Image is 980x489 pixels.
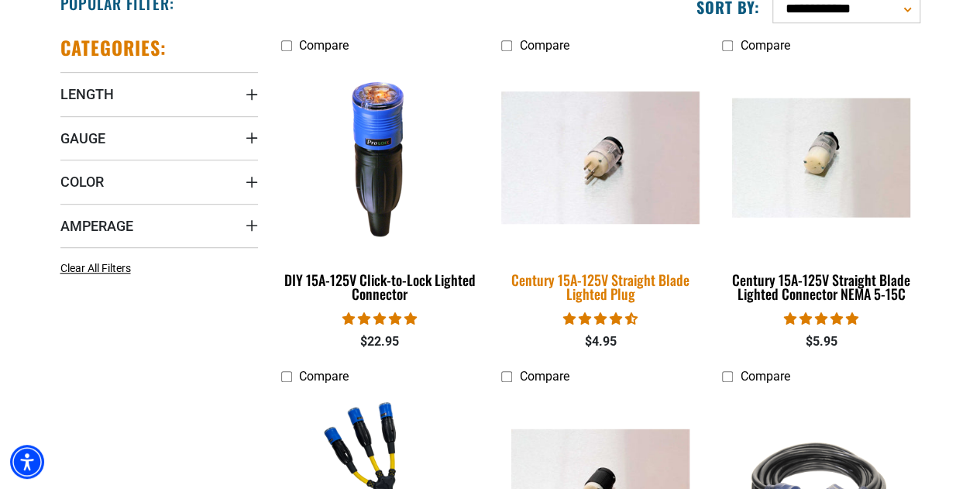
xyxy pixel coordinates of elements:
span: Color [60,173,104,191]
div: Century 15A-125V Straight Blade Lighted Plug [501,273,699,301]
summary: Amperage [60,204,258,247]
div: Century 15A-125V Straight Blade Lighted Connector NEMA 5-15C [722,273,920,301]
img: DIY 15A-125V Click-to-Lock Lighted Connector [282,68,477,246]
summary: Gauge [60,116,258,160]
span: Amperage [60,217,133,235]
span: Compare [519,369,569,384]
div: Accessibility Menu [10,445,44,479]
span: Compare [740,38,789,53]
span: Compare [519,38,569,53]
img: Century 15A-125V Straight Blade Lighted Plug [492,91,709,224]
span: 5.00 stars [784,312,858,326]
div: $22.95 [281,332,479,351]
img: Century 15A-125V Straight Blade Lighted Connector NEMA 5-15C [724,98,919,217]
a: Century 15A-125V Straight Blade Lighted Plug Century 15A-125V Straight Blade Lighted Plug [501,60,699,310]
span: Gauge [60,129,105,147]
summary: Length [60,72,258,115]
span: Compare [299,369,349,384]
span: 4.38 stars [563,312,638,326]
span: Length [60,85,114,103]
a: Century 15A-125V Straight Blade Lighted Connector NEMA 5-15C Century 15A-125V Straight Blade Ligh... [722,60,920,310]
summary: Color [60,160,258,203]
div: $5.95 [722,332,920,351]
a: Clear All Filters [60,260,137,277]
span: Compare [740,369,789,384]
span: 4.84 stars [342,312,417,326]
div: DIY 15A-125V Click-to-Lock Lighted Connector [281,273,479,301]
a: DIY 15A-125V Click-to-Lock Lighted Connector DIY 15A-125V Click-to-Lock Lighted Connector [281,60,479,310]
h2: Categories: [60,36,167,60]
div: $4.95 [501,332,699,351]
span: Compare [299,38,349,53]
span: Clear All Filters [60,262,131,274]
